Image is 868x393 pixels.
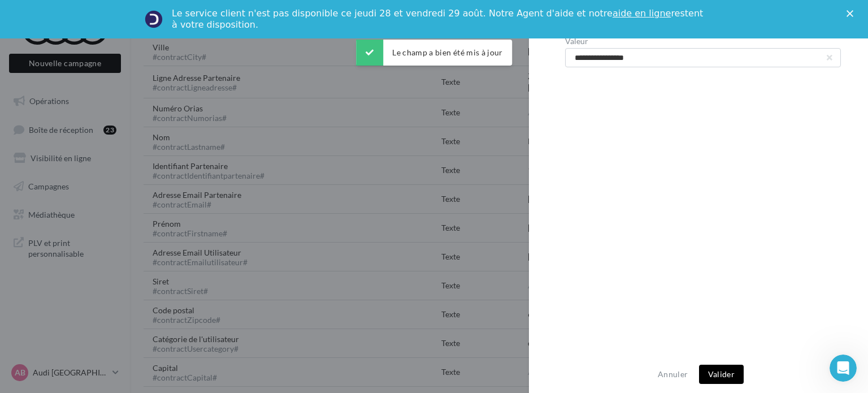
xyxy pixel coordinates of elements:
[565,37,841,45] label: Valeur
[653,368,692,381] button: Annuler
[830,355,857,382] iframe: Intercom live chat
[356,40,512,66] div: Le champ a bien été mis à jour
[145,10,163,28] img: Profile image for Service-Client
[847,10,858,17] div: Fermer
[613,8,671,19] a: aide en ligne
[699,365,744,384] button: Valider
[172,8,705,31] div: Le service client n'est pas disponible ce jeudi 28 et vendredi 29 août. Notre Agent d'aide et not...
